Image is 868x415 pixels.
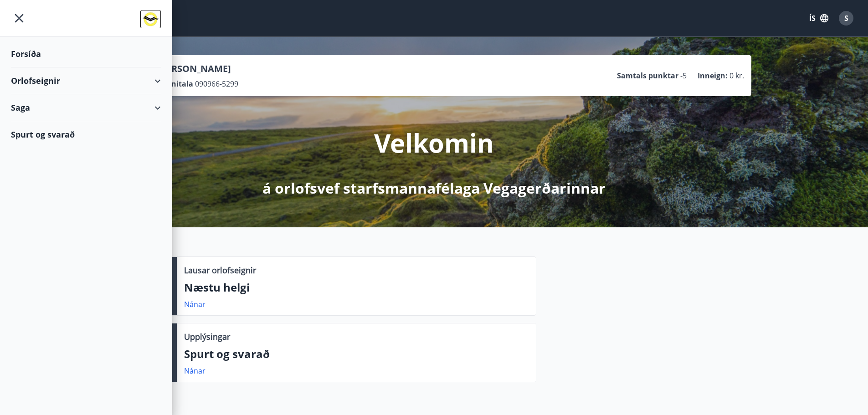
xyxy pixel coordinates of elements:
[184,264,256,276] p: Lausar orlofseignir
[835,7,857,29] button: S
[157,62,238,75] p: [PERSON_NAME]
[680,71,687,81] span: -5
[11,94,161,121] div: Saga
[184,280,529,295] p: Næstu helgi
[195,79,238,89] span: 090966-5299
[729,71,744,81] span: 0 kr.
[11,41,161,67] div: Forsíða
[184,299,205,309] a: Nánar
[698,71,728,81] p: Inneign :
[184,346,529,362] p: Spurt og svarað
[374,125,494,160] p: Velkomin
[11,121,161,148] div: Spurt og svarað
[844,13,848,23] span: S
[11,10,27,26] button: menu
[262,178,606,198] p: á orlofsvef starfsmannafélaga Vegagerðarinnar
[11,67,161,94] div: Orlofseignir
[140,10,161,28] img: union_logo
[184,366,205,376] a: Nánar
[184,331,230,343] p: Upplýsingar
[157,79,193,89] p: Kennitala
[617,71,678,81] p: Samtals punktar
[804,10,833,26] button: ÍS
